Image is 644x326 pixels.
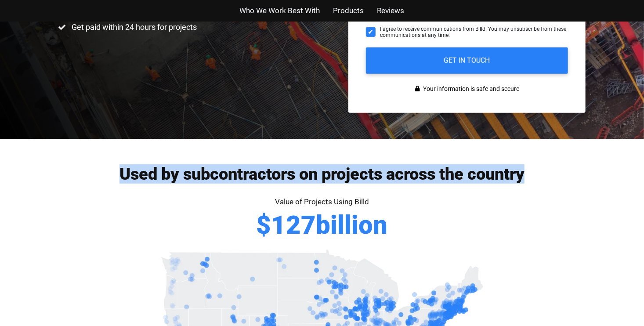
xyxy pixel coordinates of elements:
input: I agree to receive communications from Billd. You may unsubscribe from these communications at an... [366,27,376,37]
span: I agree to receive communications from Billd. You may unsubscribe from these communications at an... [380,26,568,39]
a: Products [333,4,364,17]
a: Who We Work Best With [240,4,320,17]
span: 127 [271,212,316,238]
h2: Used by subcontractors on projects across the country [58,166,586,182]
span: Get paid within 24 hours for projects [69,22,197,33]
span: Your information is safe and secure [421,83,520,95]
span: billion [316,212,388,238]
span: Value of Projects Using Billd [275,197,369,206]
input: GET IN TOUCH [366,47,568,74]
a: Reviews [377,4,405,17]
span: $ [257,212,271,238]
